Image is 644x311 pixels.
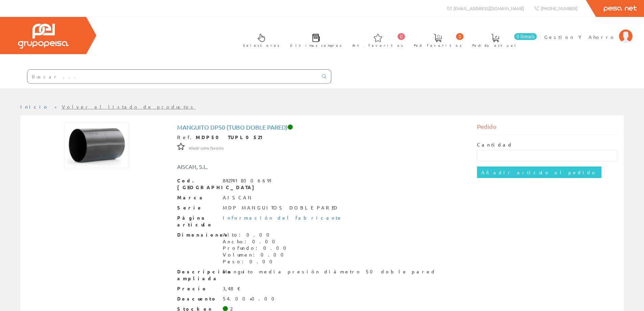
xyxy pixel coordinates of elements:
[398,33,405,40] span: 0
[223,204,338,211] div: MDP MANGUITOS DOBLE PARED
[223,258,290,265] div: Peso: 0.00
[236,28,283,51] a: Selectores
[18,24,69,49] img: Grupo Peisa
[177,134,467,141] div: Ref.
[290,42,342,49] span: Últimas compras
[177,285,218,292] span: Precio
[196,134,266,140] strong: MDP50 TUPL0521
[514,33,537,40] span: 0 línea/s
[223,231,290,238] div: Alto: 0.00
[283,28,345,51] a: Últimas compras
[223,251,290,258] div: Volumen: 0.00
[414,42,462,49] span: Ped. favoritos
[544,28,633,35] a: Gestion Y Ahorro
[27,70,318,83] input: Buscar ...
[243,42,280,49] span: Selectores
[177,204,218,211] span: Serie
[177,215,218,228] span: Página artículo
[62,104,195,110] a: Volver al listado de productos
[223,194,253,201] div: AISCAN
[189,146,223,151] span: Añadir como favorito
[177,194,218,201] span: Marca
[20,104,49,110] a: Inicio
[544,34,616,40] span: Gestion Y Ahorro
[189,145,223,151] a: Añadir como favorito
[223,238,290,245] div: Ancho: 0.00
[177,268,218,282] span: Descripción ampliada
[223,215,342,221] a: Información del fabricante
[65,122,129,168] img: Foto artículo Manguito Dp50 (tubo Doble Pared) (192x136.28571428571)
[456,33,463,40] span: 0
[477,166,601,178] input: Añadir artículo al pedido
[223,295,279,302] div: 54.00+0.00
[477,122,617,135] div: Pedido
[177,177,218,191] span: Cod. [GEOGRAPHIC_DATA]
[453,5,524,11] span: [EMAIL_ADDRESS][DOMAIN_NAME]
[477,141,513,148] label: Cantidad
[177,231,218,238] span: Dimensiones
[541,5,577,11] span: [PHONE_NUMBER]
[223,177,275,184] div: 8427418006691
[223,285,241,292] div: 3,48 €
[223,245,290,251] div: Profundo: 0.00
[352,42,403,49] span: Art. favoritos
[172,163,347,171] div: AISCAN, S.L.
[177,124,467,131] h1: Manguito Dp50 (tubo Doble Pared)
[223,268,436,275] div: Manguito media presión diámetro 50 doble pared
[177,295,218,302] span: Descuento
[472,42,518,49] span: Pedido actual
